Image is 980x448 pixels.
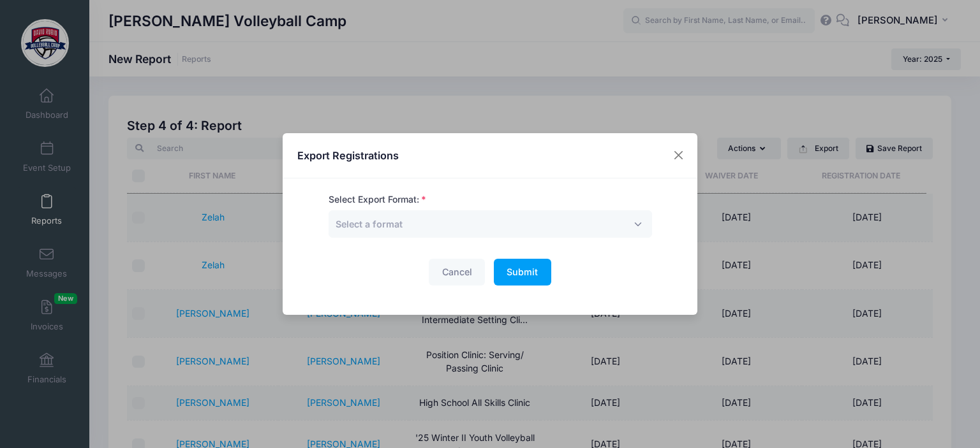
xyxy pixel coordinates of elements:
span: Submit [507,266,538,277]
button: Close [667,144,690,167]
label: Select Export Format: [329,193,426,206]
span: Select a format [336,217,403,231]
h4: Export Registrations [297,148,399,163]
span: Select a format [329,210,652,238]
span: Select a format [336,219,403,229]
button: Cancel [429,259,485,286]
button: Submit [494,259,551,286]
